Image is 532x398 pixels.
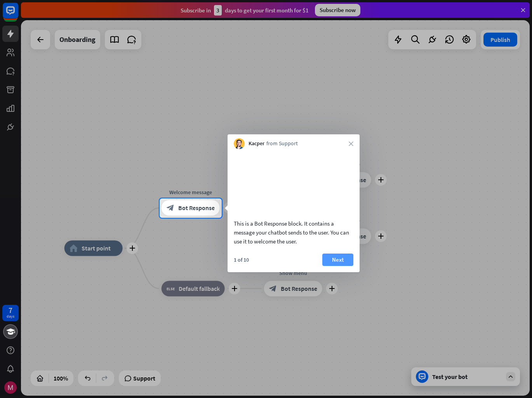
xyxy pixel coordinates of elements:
[234,256,249,263] div: 1 of 10
[349,141,353,146] i: close
[178,204,215,212] span: Bot Response
[6,3,30,26] button: Open LiveChat chat widget
[167,204,174,212] i: block_bot_response
[266,140,298,148] span: from Support
[249,140,264,148] span: Kacper
[234,219,353,246] div: This is a Bot Response block. It contains a message your chatbot sends to the user. You can use i...
[322,254,353,266] button: Next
